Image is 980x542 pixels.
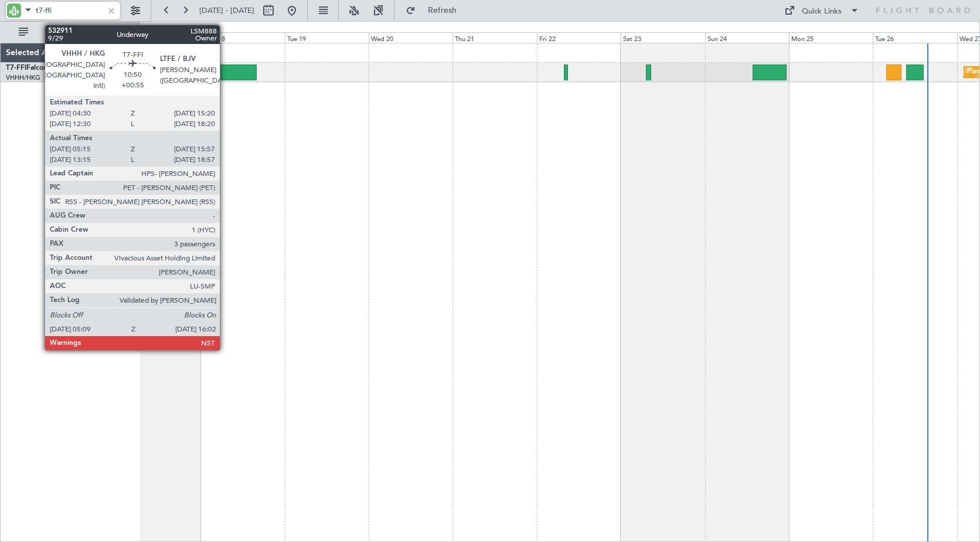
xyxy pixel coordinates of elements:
div: [DATE] [142,23,162,33]
span: [DATE] - [DATE] [199,5,254,16]
div: Sat 23 [621,32,705,43]
span: T7-FFI [6,65,26,72]
div: Wed 20 [369,32,452,43]
div: Tue 19 [285,32,369,43]
span: All Aircraft [30,28,124,36]
div: Mon 18 [200,32,284,43]
div: Sun 24 [705,32,789,43]
button: Quick Links [778,1,865,20]
span: Refresh [418,6,467,15]
a: VHHH/HKG [6,73,40,82]
div: Quick Links [802,6,842,18]
div: Fri 22 [537,32,621,43]
div: Mon 25 [789,32,873,43]
input: A/C (Reg. or Type) [36,2,103,19]
a: T7-FFIFalcon 7X [6,65,59,72]
div: Thu 21 [452,32,536,43]
button: All Aircraft [13,23,127,42]
button: Refresh [400,1,471,20]
div: Sun 17 [117,32,200,43]
div: Tue 26 [873,32,957,43]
